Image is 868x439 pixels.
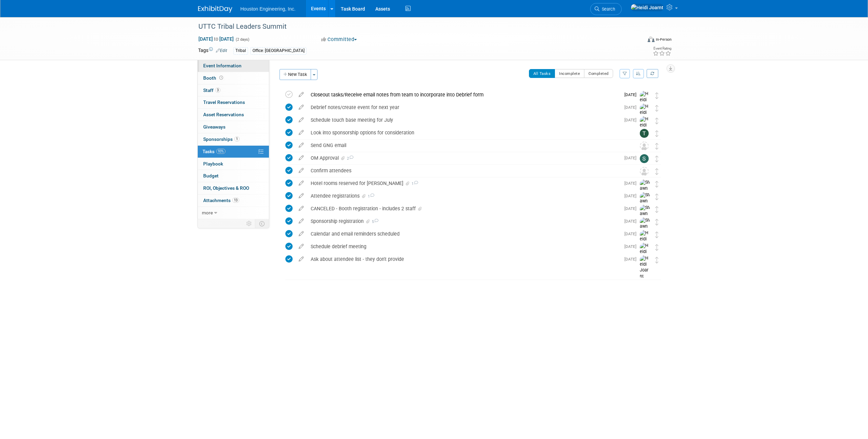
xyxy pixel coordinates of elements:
[640,104,650,128] img: Heidi Joarnt
[198,146,269,158] a: Tasks93%
[307,102,620,113] div: Debrief notes/create event for next year
[346,156,353,161] span: 2
[213,36,219,42] span: to
[555,69,584,78] button: Incomplete
[307,139,626,151] div: Send GNG email
[280,69,311,80] button: New Task
[198,109,269,121] a: Asset Reservations
[203,136,239,142] span: Sponsorships
[640,142,649,150] img: Unassigned
[198,133,269,145] a: Sponsorships1
[640,217,650,242] img: Shawn Mistelski
[624,105,640,110] span: [DATE]
[307,228,620,240] div: Calendar and email reminders scheduled
[295,243,307,250] a: edit
[232,198,239,203] span: 13
[216,149,225,154] span: 93%
[203,63,242,68] span: Event Information
[198,207,269,219] a: more
[624,206,640,211] span: [DATE]
[295,168,307,174] a: edit
[624,92,640,97] span: [DATE]
[599,6,615,12] span: Search
[624,257,640,262] span: [DATE]
[640,129,649,138] img: Tyson Jeannotte
[295,218,307,224] a: edit
[655,105,659,111] i: Move task
[295,155,307,161] a: edit
[295,117,307,123] a: edit
[307,190,620,202] div: Attendee registrations
[640,230,650,254] img: Heidi Joarnt
[202,210,213,215] span: more
[198,158,269,170] a: Playbook
[411,182,418,186] span: 1
[241,6,296,12] span: Houston Engineering, Inc.
[648,37,655,42] img: Format-Inperson.png
[640,91,650,115] img: Heidi Joarnt
[656,37,672,42] div: In-Person
[203,112,244,117] span: Asset Reservations
[655,118,659,124] i: Move task
[631,4,664,11] img: Heidi Joarnt
[198,170,269,182] a: Budget
[198,36,234,42] span: [DATE] [DATE]
[655,231,659,238] i: Move task
[307,114,620,126] div: Schedule touch base meeting for July
[655,92,659,99] i: Move task
[307,241,620,252] div: Schedule debrief meeting
[624,156,640,160] span: [DATE]
[233,47,248,54] div: Tribal
[371,219,378,224] span: 5
[319,36,360,43] button: Committed
[640,243,650,267] img: Heidi Joarnt
[198,182,269,194] a: ROI, Objectives & ROO
[198,72,269,84] a: Booth
[655,206,659,213] i: Move task
[624,181,640,186] span: [DATE]
[655,257,659,263] i: Move task
[624,244,640,249] span: [DATE]
[624,231,640,236] span: [DATE]
[198,60,269,72] a: Event Information
[255,219,269,228] td: Toggle Event Tabs
[307,177,620,189] div: Hotel rooms reserved for [PERSON_NAME]
[655,181,659,187] i: Move task
[640,167,649,176] img: Unassigned
[203,173,219,178] span: Budget
[655,244,659,251] i: Move task
[203,149,225,154] span: Tasks
[307,215,620,227] div: Sponsorship registration
[295,205,307,212] a: edit
[655,130,659,137] i: Move task
[307,253,620,265] div: Ask about attendee list - they don't provide
[234,136,239,142] span: 1
[640,192,650,216] img: Shawn Mistelski
[640,255,650,280] img: Heidi Joarnt
[655,219,659,225] i: Move task
[655,168,659,175] i: Move task
[295,142,307,148] a: edit
[647,69,658,78] a: Refresh
[250,47,307,54] div: Office: [GEOGRAPHIC_DATA]
[307,89,620,101] div: Closeout tasks/Receive email notes from team to incorporate into Debrief form
[624,194,640,198] span: [DATE]
[655,143,659,149] i: Move task
[307,152,620,164] div: OM Approval
[203,198,239,203] span: Attachments
[235,37,249,42] span: (2 days)
[655,194,659,200] i: Move task
[216,48,227,53] a: Edit
[295,193,307,199] a: edit
[640,205,650,229] img: Shawn Mistelski
[624,219,640,224] span: [DATE]
[203,88,220,93] span: Staff
[198,6,232,13] img: ExhibitDay
[198,96,269,108] a: Travel Reservations
[198,47,227,55] td: Tags
[218,75,224,80] span: Booth not reserved yet
[307,203,620,214] div: CANCELED - Booth registration - includes 2 staff
[529,69,555,78] button: All Tasks
[203,75,224,81] span: Booth
[653,47,671,50] div: Event Rating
